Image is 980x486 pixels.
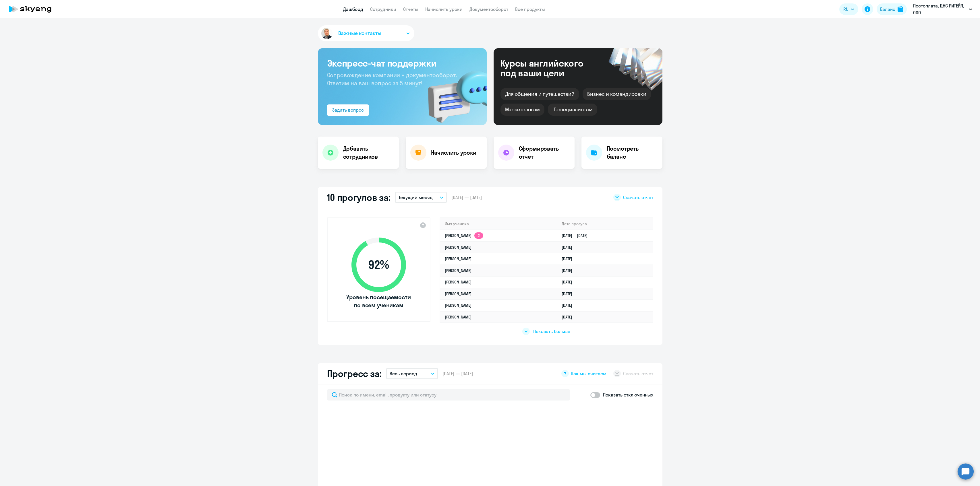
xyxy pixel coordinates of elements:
[343,145,394,161] h4: Добавить сотрудников
[403,6,418,12] a: Отчеты
[399,194,433,201] p: Текущий месяц
[445,303,471,308] a: [PERSON_NAME]
[445,233,483,238] a: [PERSON_NAME]2
[469,6,508,12] a: Документооборот
[474,232,483,239] app-skyeng-badge: 2
[327,368,382,379] h2: Прогресс за:
[557,218,652,230] th: Дата прогула
[843,6,848,13] span: RU
[318,25,414,41] button: Важные контакты
[440,218,557,230] th: Имя ученика
[346,258,412,272] span: 92 %
[431,149,477,157] h4: Начислить уроки
[343,6,363,12] a: Дашборд
[913,2,967,16] p: Постоплата, ДНС РИТЕЙЛ, ООО
[327,71,457,87] span: Сопровождение компании + документооборот. Ответим на ваш вопрос за 5 минут!
[562,291,577,296] a: [DATE]
[623,194,653,201] span: Скачать отчет
[562,303,577,308] a: [DATE]
[500,58,599,78] div: Курсы английского под ваши цели
[320,27,334,40] img: avatar
[390,370,417,377] p: Весь период
[445,279,471,285] a: [PERSON_NAME]
[445,256,471,261] a: [PERSON_NAME]
[877,3,907,15] button: Балансbalance
[370,6,396,12] a: Сотрудники
[395,192,447,203] button: Текущий месяц
[548,104,597,116] div: IT-специалистам
[515,6,545,12] a: Все продукты
[562,279,577,285] a: [DATE]
[327,104,369,116] button: Задать вопрос
[445,314,471,320] a: [PERSON_NAME]
[562,314,577,320] a: [DATE]
[562,245,577,250] a: [DATE]
[898,6,903,12] img: balance
[500,104,544,116] div: Маркетологам
[607,145,658,161] h4: Посмотреть баланс
[500,88,579,100] div: Для общения и путешествий
[519,145,570,161] h4: Сформировать отчет
[445,268,471,273] a: [PERSON_NAME]
[562,256,577,261] a: [DATE]
[442,370,473,377] span: [DATE] — [DATE]
[910,2,975,16] button: Постоплата, ДНС РИТЕЙЛ, ООО
[327,389,570,401] input: Поиск по имени, email, продукту или статусу
[445,245,471,250] a: [PERSON_NAME]
[338,30,381,37] span: Важные контакты
[420,61,487,125] img: bg-img
[327,57,478,69] h3: Экспресс-чат поддержки
[332,106,364,113] div: Задать вопрос
[425,6,463,12] a: Начислить уроки
[880,6,895,13] div: Баланс
[533,328,570,335] span: Показать больше
[603,391,653,398] p: Показать отключенных
[562,268,577,273] a: [DATE]
[327,192,391,203] h2: 10 прогулов за:
[571,370,606,377] span: Как мы считаем
[562,233,592,238] a: [DATE][DATE]
[445,291,471,296] a: [PERSON_NAME]
[583,88,651,100] div: Бизнес и командировки
[386,368,438,379] button: Весь период
[451,194,482,201] span: [DATE] — [DATE]
[839,3,858,15] button: RU
[346,293,412,309] span: Уровень посещаемости по всем ученикам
